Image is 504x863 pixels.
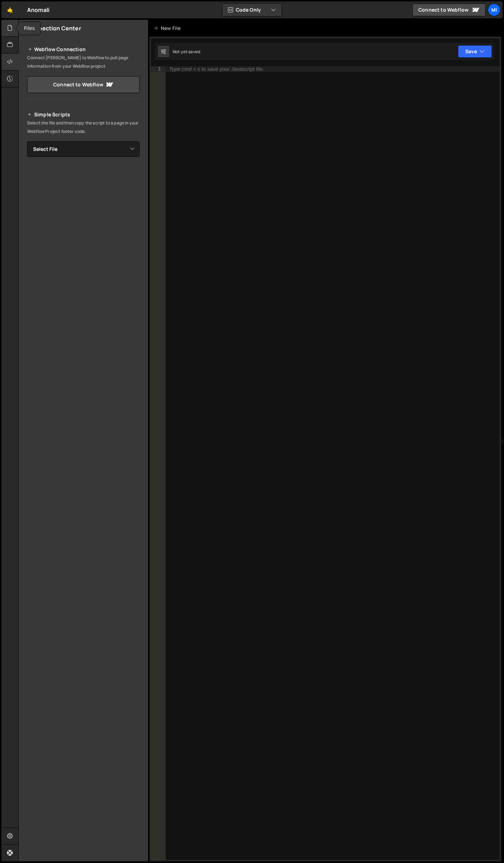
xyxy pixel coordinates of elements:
iframe: YouTube video player [27,237,140,300]
h2: Simple Scripts [27,110,140,119]
div: 1 [151,66,166,72]
div: New File [154,25,183,32]
h2: Webflow Connection [27,45,140,54]
a: 🤙 [1,1,19,18]
div: Not yet saved [173,49,200,55]
p: Select the file and then copy the script to a page in your Webflow Project footer code. [27,119,140,136]
div: Anomali [27,6,49,14]
div: Files [18,22,41,35]
div: Type cmd + s to save your Javascript file. [169,67,264,72]
h2: Connection Center [27,24,81,32]
iframe: YouTube video player [27,169,140,232]
a: Connect to Webflow [27,76,140,93]
a: Mi [488,4,500,16]
p: Connect [PERSON_NAME] to Webflow to pull page information from your Webflow project [27,54,140,71]
button: Code Only [222,4,282,16]
a: Connect to Webflow [412,4,486,16]
button: Save [458,45,492,58]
